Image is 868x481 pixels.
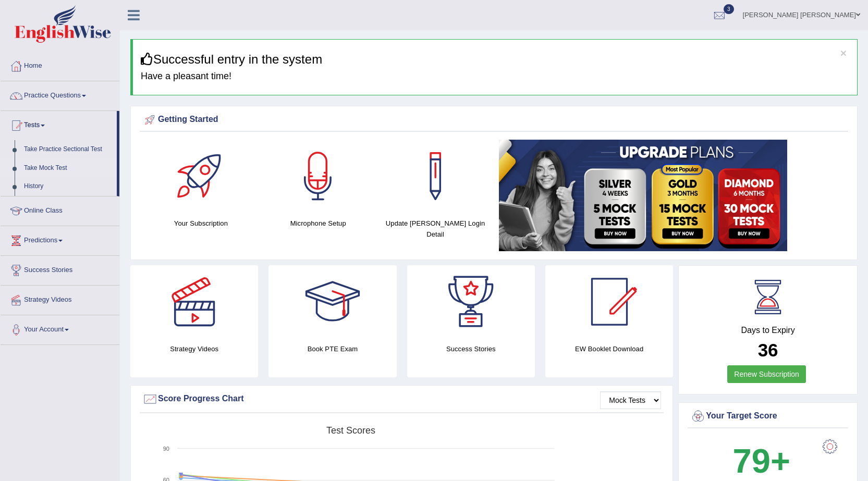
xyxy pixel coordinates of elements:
a: Renew Subscription [727,365,806,383]
a: Online Class [1,196,119,223]
div: Score Progress Chart [142,391,661,407]
h4: EW Booklet Download [545,343,673,354]
div: Getting Started [142,112,846,128]
button: × [840,47,847,58]
b: 79+ [733,442,790,480]
a: Take Practice Sectional Test [19,140,117,159]
h4: Success Stories [407,343,535,354]
h4: Strategy Videos [130,343,258,354]
a: History [19,177,117,196]
h4: Microphone Setup [265,218,372,229]
h4: Days to Expiry [690,326,846,335]
tspan: Test scores [326,425,375,436]
b: 36 [758,340,778,360]
a: Practice Questions [1,81,119,107]
a: Tests [1,111,117,137]
img: small5.jpg [499,140,787,251]
a: Take Mock Test [19,159,117,178]
h4: Book PTE Exam [268,343,396,354]
a: Strategy Videos [1,286,119,312]
h4: Have a pleasant time! [141,71,849,82]
div: Your Target Score [690,409,846,424]
span: 3 [724,4,734,14]
a: Home [1,52,119,78]
h3: Successful entry in the system [141,53,849,66]
text: 90 [163,446,169,452]
h4: Update [PERSON_NAME] Login Detail [382,218,489,240]
a: Your Account [1,315,119,341]
a: Success Stories [1,256,119,282]
h4: Your Subscription [148,218,254,229]
a: Predictions [1,226,119,252]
